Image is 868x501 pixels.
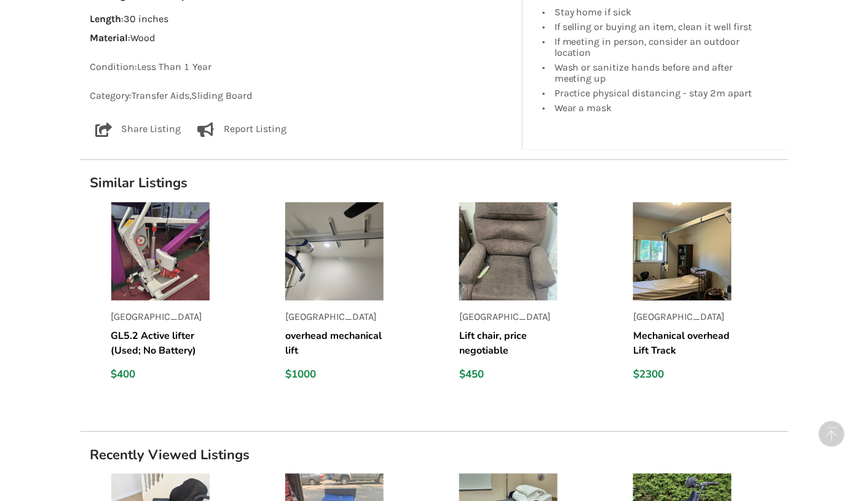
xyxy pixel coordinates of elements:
a: listing[GEOGRAPHIC_DATA]Mechanical overhead Lift Track$2300 [633,202,787,392]
a: listing[GEOGRAPHIC_DATA]Lift chair, price negotiable$450 [459,202,614,392]
p: : Wood [90,31,513,45]
div: If selling or buying an item, clean it well first [554,20,762,34]
div: $400 [111,368,210,381]
h5: Lift chair, price negotiable [459,328,558,358]
div: If meeting in person, consider an outdoor location [554,34,762,60]
div: $450 [459,368,558,381]
p: : 30 inches [90,12,513,26]
div: $1000 [285,368,384,381]
div: Stay home if sick [554,7,762,20]
img: listing [633,202,732,300]
h5: GL5.2 Active lifter (Used; No Battery) [111,328,210,358]
div: Practice physical distancing - stay 2m apart [554,86,762,101]
div: Wear a mask [554,101,762,114]
h5: overhead mechanical lift [285,328,384,358]
h1: Similar Listings [81,174,788,192]
h5: Mechanical overhead Lift Track [633,328,732,358]
img: listing [285,202,384,300]
a: listing[GEOGRAPHIC_DATA]overhead mechanical lift$1000 [285,202,440,392]
strong: Material [90,32,128,44]
img: listing [459,202,558,300]
p: [GEOGRAPHIC_DATA] [111,310,210,324]
a: listing[GEOGRAPHIC_DATA]GL5.2 Active lifter (Used; No Battery)$400 [111,202,266,392]
strong: Length [90,13,122,25]
p: [GEOGRAPHIC_DATA] [285,310,384,324]
img: listing [111,202,210,300]
p: Share Listing [121,122,181,137]
p: Category: Transfer Aids , Sliding Board [90,89,513,103]
div: $2300 [633,368,732,381]
p: [GEOGRAPHIC_DATA] [633,310,732,324]
h1: Recently Viewed Listings [81,446,788,464]
p: Report Listing [224,122,287,137]
p: [GEOGRAPHIC_DATA] [459,310,558,324]
p: Condition: Less Than 1 Year [90,60,513,74]
div: Wash or sanitize hands before and after meeting up [554,60,762,86]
